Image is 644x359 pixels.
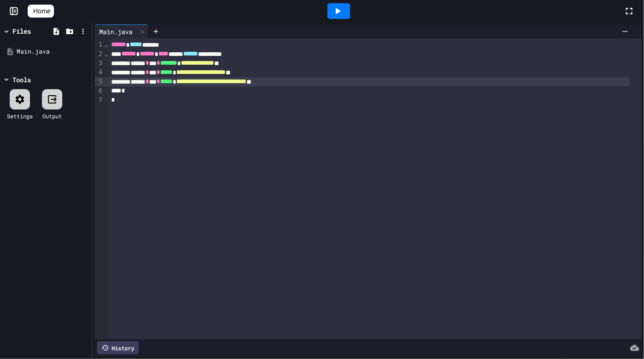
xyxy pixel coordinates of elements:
[95,24,149,38] div: Main.java
[42,112,62,120] div: Output
[95,77,104,86] div: 5
[33,6,50,16] span: Home
[104,50,108,57] span: Fold line
[17,47,89,56] div: Main.java
[95,68,104,77] div: 4
[97,341,139,354] div: History
[95,49,104,59] div: 2
[28,5,54,18] a: Home
[95,96,104,105] div: 7
[95,27,137,37] div: Main.java
[95,40,104,49] div: 1
[95,86,104,96] div: 6
[95,59,104,68] div: 3
[104,41,108,48] span: Fold line
[12,75,31,85] div: Tools
[12,26,31,36] div: Files
[7,112,33,120] div: Settings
